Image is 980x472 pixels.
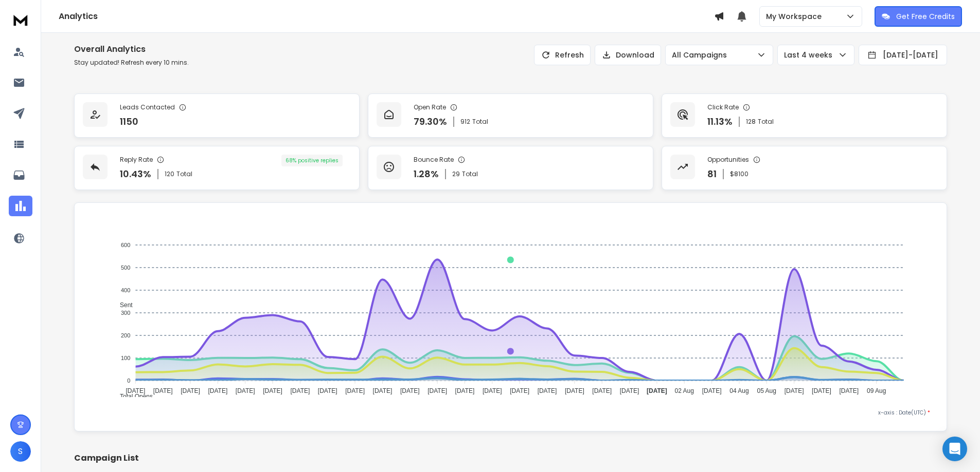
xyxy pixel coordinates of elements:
p: x-axis : Date(UTC) [91,409,930,417]
tspan: 300 [121,310,130,316]
tspan: [DATE] [400,387,420,394]
a: Bounce Rate1.28%29Total [368,146,653,190]
tspan: [DATE] [318,387,337,394]
p: Click Rate [707,103,739,111]
tspan: [DATE] [263,387,282,394]
span: 29 [452,170,460,178]
p: All Campaigns [672,50,731,60]
tspan: [DATE] [427,387,447,394]
span: Sent [112,301,133,309]
button: S [10,441,31,462]
tspan: [DATE] [290,387,310,394]
a: Open Rate79.30%912Total [368,93,653,138]
a: Click Rate11.13%128Total [662,93,947,138]
span: Total [462,170,478,178]
a: Reply Rate10.43%120Total68% positive replies [74,146,360,190]
p: 10.43 % [120,167,151,181]
tspan: 400 [121,287,130,293]
tspan: 100 [121,355,130,361]
p: Get Free Credits [896,11,955,22]
tspan: 200 [121,332,130,338]
tspan: 02 Aug [675,387,694,394]
h1: Analytics [59,10,714,23]
tspan: [DATE] [620,387,639,394]
span: Total Opens [112,393,153,400]
p: Leads Contacted [120,103,175,111]
p: Last 4 weeks [784,50,836,60]
p: 1.28 % [414,167,439,181]
p: Refresh [555,50,584,60]
button: Get Free Credits [875,6,962,27]
tspan: 09 Aug [867,387,886,394]
tspan: [DATE] [565,387,584,394]
tspan: [DATE] [647,387,667,394]
tspan: 600 [121,242,130,248]
tspan: 04 Aug [729,387,749,394]
p: My Workspace [766,11,826,22]
tspan: 500 [121,265,130,271]
p: 11.13 % [707,115,733,129]
tspan: [DATE] [208,387,227,394]
tspan: [DATE] [510,387,529,394]
p: Open Rate [414,103,446,111]
tspan: [DATE] [345,387,365,394]
tspan: [DATE] [126,387,145,394]
button: [DATE]-[DATE] [859,45,947,65]
h1: Overall Analytics [74,43,189,55]
button: Download [595,45,661,65]
a: Leads Contacted1150 [74,93,360,138]
div: Open Intercom Messenger [942,437,967,461]
tspan: [DATE] [840,387,859,394]
tspan: [DATE] [181,387,200,394]
tspan: [DATE] [455,387,475,394]
span: 120 [165,170,174,178]
tspan: [DATE] [236,387,255,394]
p: Reply Rate [120,156,153,164]
tspan: [DATE] [538,387,557,394]
tspan: [DATE] [812,387,831,394]
p: Download [616,50,654,60]
tspan: [DATE] [483,387,502,394]
span: Total [472,118,488,126]
span: 912 [460,118,470,126]
button: Refresh [534,45,591,65]
tspan: [DATE] [702,387,722,394]
tspan: [DATE] [592,387,612,394]
span: 128 [746,118,756,126]
h2: Campaign List [74,452,947,464]
p: Stay updated! Refresh every 10 mins. [74,59,189,67]
img: logo [10,10,31,29]
tspan: 05 Aug [757,387,776,394]
div: 68 % positive replies [281,155,343,166]
a: Opportunities81$8100 [662,146,947,190]
p: 81 [707,167,717,181]
p: 1150 [120,115,138,129]
tspan: [DATE] [785,387,804,394]
p: $ 8100 [730,170,749,178]
span: Total [176,170,192,178]
tspan: 0 [127,377,130,384]
tspan: [DATE] [153,387,173,394]
p: 79.30 % [414,115,447,129]
tspan: [DATE] [372,387,392,394]
p: Bounce Rate [414,156,454,164]
span: Total [758,118,774,126]
p: Opportunities [707,156,749,164]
